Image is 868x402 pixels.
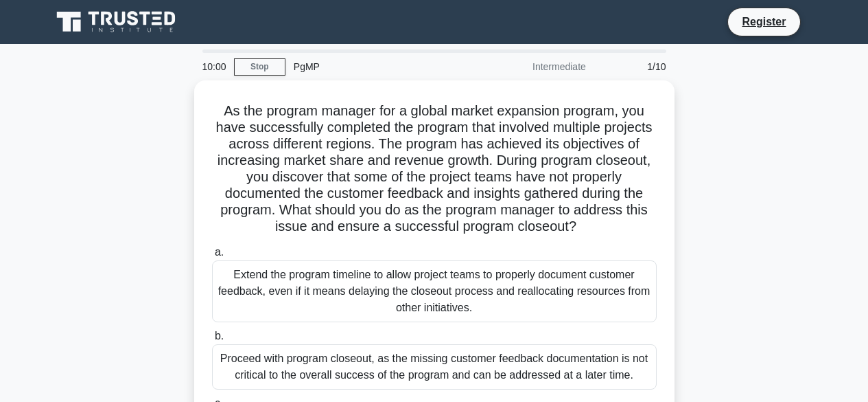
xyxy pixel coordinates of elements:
div: 1/10 [594,53,675,80]
span: a. [215,246,224,258]
a: Register [734,13,794,30]
div: PgMP [285,53,474,80]
h5: As the program manager for a global market expansion program, you have successfully completed the... [211,102,658,236]
a: Stop [234,58,285,76]
div: Extend the program timeline to allow project teams to properly document customer feedback, even i... [212,260,657,322]
span: b. [215,330,224,342]
div: Intermediate [474,53,594,80]
div: 10:00 [194,53,234,80]
div: Proceed with program closeout, as the missing customer feedback documentation is not critical to ... [212,344,657,390]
